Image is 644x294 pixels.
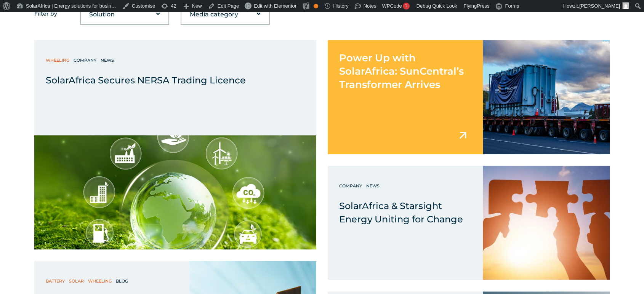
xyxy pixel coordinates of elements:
select: Filter [181,7,269,22]
a: Company [74,56,98,64]
a: News [101,56,116,64]
a: Battery [46,277,67,285]
span: SolarAfrica Secures NERSA Trading Licence [46,75,246,86]
select: Filter [81,7,168,22]
span: SolarAfrica & Starsight Energy Uniting for Change [339,200,463,225]
img: arrow icon [456,129,469,142]
a: Company [339,182,364,190]
span: Filter by [34,10,57,17]
div: 1 [403,3,410,10]
a: Blog [116,277,130,285]
img: SolarAfrica and Starsight Energy unite for change [483,166,610,280]
a: Wheeling [88,277,114,285]
a: Wheeling [46,56,71,64]
span: Edit with Elementor [254,3,296,9]
div: OK [314,4,318,8]
img: Power Up with SolarAfrica: SunCentral’s Transformer Arrives 2 [483,40,610,154]
img: SolarAfrica Secures NERSA Trading Licence | SolarAfrica [34,135,316,249]
span: [PERSON_NAME] [579,3,620,9]
span: Power Up with SolarAfrica: SunCentral’s Transformer Arrives [339,52,464,91]
a: News [366,182,381,190]
a: Solar [69,277,86,285]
